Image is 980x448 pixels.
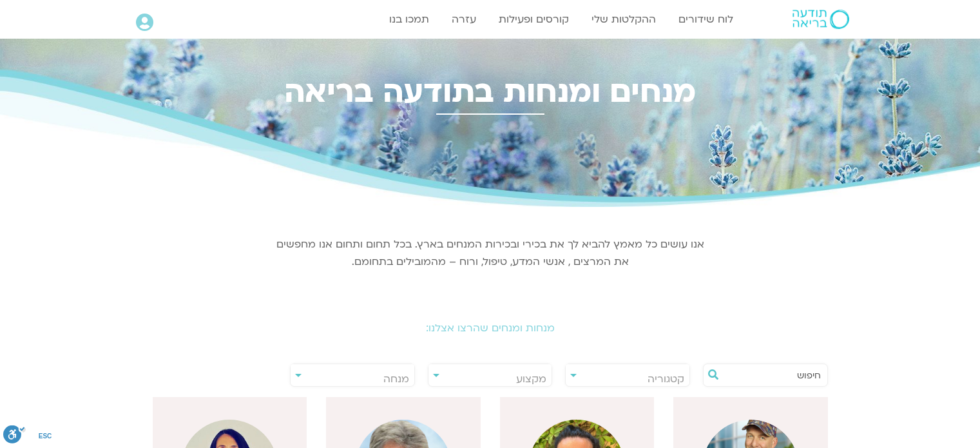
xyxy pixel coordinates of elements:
[274,236,706,271] p: אנו עושים כל מאמץ להביא לך את בכירי ובכירות המנחים בארץ. בכל תחום ותחום אנו מחפשים את המרצים , אנ...
[723,364,821,386] input: חיפוש
[130,322,851,334] h2: מנחות ומנחים שהרצו אצלנו:
[672,7,740,32] a: לוח שידורים
[516,372,546,386] span: מקצוע
[445,7,483,32] a: עזרה
[648,372,684,386] span: קטגוריה
[793,10,849,29] img: תודעה בריאה
[585,7,662,32] a: ההקלטות שלי
[383,7,436,32] a: תמכו בנו
[130,74,851,110] h2: מנחים ומנחות בתודעה בריאה
[383,372,409,386] span: מנחה
[492,7,575,32] a: קורסים ופעילות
